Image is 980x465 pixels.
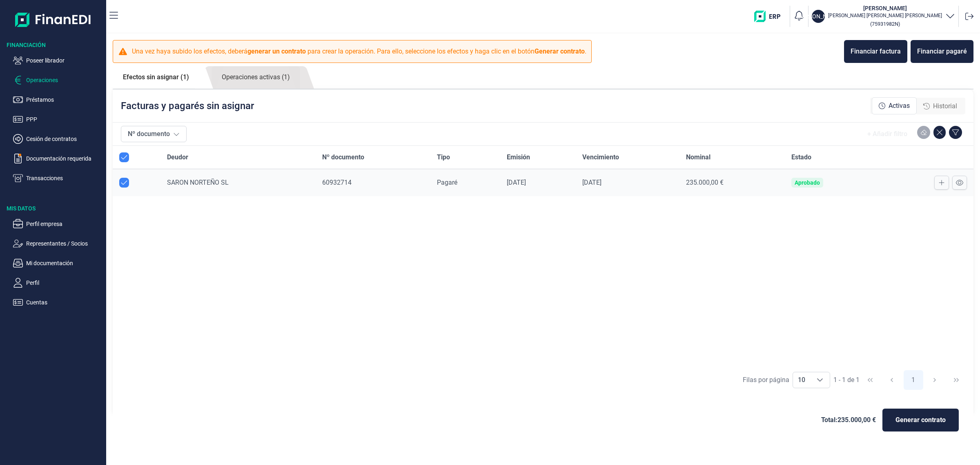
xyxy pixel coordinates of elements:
span: Emisión [507,152,530,162]
p: Transacciones [26,173,103,183]
span: Estado [791,152,811,162]
button: Generar contrato [882,409,959,431]
span: Vencimiento [582,152,619,162]
div: Financiar factura [851,47,901,56]
img: Logo de aplicación [15,7,91,33]
p: Representantes / Socios [26,239,103,248]
button: Cesión de contratos [13,134,103,144]
button: Perfil empresa [13,219,103,229]
p: [PERSON_NAME] [PERSON_NAME] [PERSON_NAME] [828,12,942,19]
button: Page 1 [904,370,923,390]
p: Cesión de contratos [26,134,103,144]
p: Cuentas [26,297,103,307]
span: Tipo [437,152,450,162]
p: Perfil empresa [26,219,103,229]
button: First Page [860,370,880,390]
b: generar un contrato [247,47,306,55]
p: PPP [26,114,103,124]
button: Representantes / Socios [13,239,103,248]
button: Transacciones [13,173,103,183]
button: Last Page [947,370,966,390]
div: [DATE] [507,179,569,187]
span: Pagaré [437,179,457,186]
div: Financiar pagaré [917,47,967,56]
div: Filas por página [743,375,789,385]
button: PPP [13,114,103,124]
button: Cuentas [13,297,103,307]
button: Previous Page [882,370,902,390]
button: Financiar pagaré [911,40,973,63]
p: Poseer librador [26,56,103,65]
a: Operaciones activas (1) [212,66,300,89]
span: 60932714 [322,179,352,186]
span: 10 [793,372,810,388]
span: Generar contrato [895,415,946,425]
span: Deudor [167,152,188,162]
a: Efectos sin asignar (1) [113,66,199,88]
div: Historial [917,98,964,114]
p: Facturas y pagarés sin asignar [121,99,254,112]
p: Una vez haya subido los efectos, deberá para crear la operación. Para ello, seleccione los efecto... [132,47,586,56]
img: erp [754,11,786,22]
span: Total: 235.000,00 € [821,415,876,425]
p: Mi documentación [26,258,103,268]
p: [PERSON_NAME] [797,12,840,20]
span: 1 - 1 de 1 [833,377,860,383]
small: Copiar cif [870,21,900,27]
span: Nº documento [322,152,364,162]
span: Historial [933,101,957,111]
div: Activas [872,97,917,114]
span: SARON NORTEÑO SL [167,179,229,186]
p: Perfil [26,278,103,288]
span: Nominal [686,152,710,162]
div: 235.000,00 € [686,179,778,187]
div: All items selected [119,152,129,162]
div: Row Unselected null [119,178,129,188]
button: Nº documento [121,126,187,142]
p: Documentación requerida [26,154,103,163]
button: Perfil [13,278,103,288]
button: Financiar factura [844,40,907,63]
div: [DATE] [582,179,673,187]
div: Aprobado [795,179,820,186]
button: Operaciones [13,75,103,85]
button: Préstamos [13,95,103,105]
b: Generar contrato [535,47,585,55]
button: Next Page [925,370,944,390]
button: Poseer librador [13,56,103,65]
div: Choose [810,372,830,388]
h3: [PERSON_NAME] [828,4,942,12]
button: Mi documentación [13,258,103,268]
button: [PERSON_NAME][PERSON_NAME][PERSON_NAME] [PERSON_NAME] [PERSON_NAME](75931982N) [812,4,955,29]
button: Documentación requerida [13,154,103,163]
span: Activas [889,101,910,111]
p: Operaciones [26,75,103,85]
p: Préstamos [26,95,103,105]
